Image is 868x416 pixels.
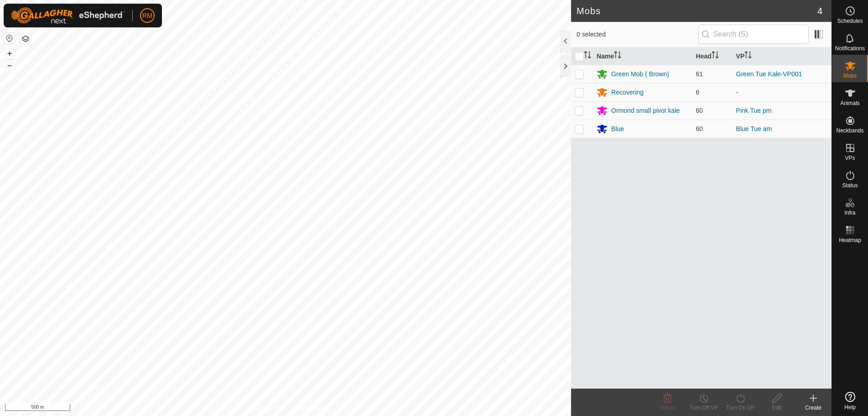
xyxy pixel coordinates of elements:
span: RM [142,11,152,21]
div: Turn Off VP [686,404,722,412]
span: Schedules [837,18,863,24]
a: Contact Us [295,404,322,412]
th: VP [733,47,832,65]
span: 0 selected [577,30,698,39]
p-sorticon: Activate to sort [712,53,719,60]
div: Create [795,404,832,412]
span: VPs [845,155,855,161]
p-sorticon: Activate to sort [744,53,752,60]
span: Heatmap [839,237,861,243]
a: Privacy Policy [249,404,284,412]
th: Name [593,47,692,65]
span: 6 [696,89,700,96]
p-sorticon: Activate to sort [584,53,591,60]
h2: Mobs [577,5,817,16]
button: Map Layers [20,33,31,44]
a: Help [832,388,868,414]
div: Recovering [611,88,644,97]
span: Status [842,183,858,188]
a: Blue Tue am [736,125,772,132]
span: 61 [696,70,703,78]
button: + [4,48,15,59]
img: Gallagher Logo [11,7,125,24]
span: Infra [844,210,855,216]
span: Help [844,405,856,410]
span: Neckbands [836,128,863,133]
span: Delete [660,405,676,411]
input: Search (S) [698,25,809,44]
button: Reset Map [4,33,15,44]
span: 60 [696,107,703,114]
a: Green Tue Kale-VP001 [736,70,802,78]
span: 60 [696,125,703,132]
div: Green Mob ( Brown) [611,69,669,79]
div: Turn On VP [722,404,759,412]
th: Head [692,47,733,65]
td: - [733,83,832,101]
div: Ormond small pivot kale [611,106,680,116]
span: 4 [817,4,822,18]
div: Blue [611,124,624,134]
span: Mobs [843,73,857,79]
span: Animals [840,100,860,106]
button: – [4,60,15,71]
div: Edit [759,404,795,412]
span: Notifications [835,46,865,51]
a: Pink Tue pm [736,107,772,114]
p-sorticon: Activate to sort [614,53,621,60]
